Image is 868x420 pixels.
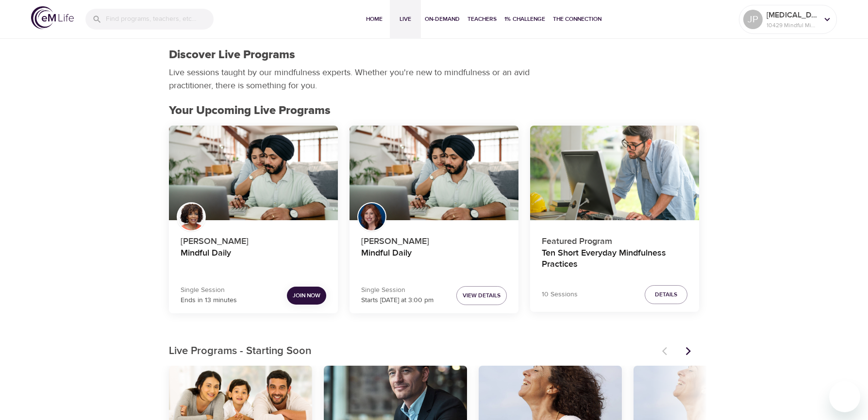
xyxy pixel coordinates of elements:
h4: Ten Short Everyday Mindfulness Practices [542,248,687,271]
button: Ten Short Everyday Mindfulness Practices [530,126,699,221]
button: Details [645,285,687,304]
p: Single Session [361,285,434,295]
p: 10429 Mindful Minutes [767,21,818,30]
p: [PERSON_NAME] [361,231,507,248]
p: Featured Program [542,231,687,248]
button: Next items [678,340,699,362]
span: The Connection [553,14,601,24]
p: Live Programs - Starting Soon [169,343,656,359]
span: Teachers [467,14,497,24]
h2: Your Upcoming Live Programs [169,104,699,118]
span: Live [394,14,417,24]
button: Mindful Daily [169,126,338,221]
button: Join Now [287,287,326,305]
h1: Discover Live Programs [169,48,295,62]
span: Home [363,14,386,24]
h4: Mindful Daily [181,248,326,271]
span: 1% Challenge [504,14,545,24]
iframe: Button to launch messaging window [829,381,860,412]
p: [PERSON_NAME] [181,231,326,248]
img: logo [31,6,74,29]
button: View Details [456,286,507,305]
span: Join Now [293,291,320,301]
p: Live sessions taught by our mindfulness experts. Whether you're new to mindfulness or an avid pra... [169,66,533,92]
div: JP [743,10,763,29]
input: Find programs, teachers, etc... [106,9,214,30]
p: 10 Sessions [542,290,578,300]
span: On-Demand [425,14,460,24]
p: Single Session [181,285,237,295]
p: Starts [DATE] at 3:00 pm [361,295,434,306]
h4: Mindful Daily [361,248,507,271]
span: Details [655,290,677,300]
p: Ends in 13 minutes [181,295,237,306]
p: [MEDICAL_DATA] [767,9,818,21]
span: View Details [463,291,501,301]
button: Mindful Daily [350,126,518,221]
